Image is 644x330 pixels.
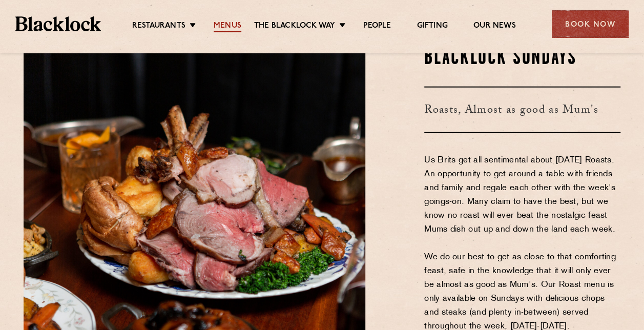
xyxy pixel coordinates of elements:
a: The Blacklock Way [254,21,335,32]
a: Menus [214,21,241,32]
div: Book Now [552,10,629,38]
h3: Roasts, Almost as good as Mum's [424,87,620,133]
a: People [363,21,391,32]
h2: Blacklock Sundays [424,46,620,71]
a: Our News [473,21,516,32]
a: Gifting [417,21,447,32]
a: Restaurants [132,21,185,32]
img: BL_Textured_Logo-footer-cropped.svg [15,16,101,31]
